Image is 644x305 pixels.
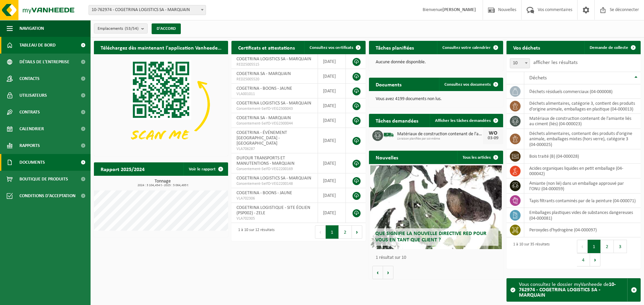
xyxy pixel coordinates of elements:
[577,253,590,266] button: 4
[323,138,336,143] font: [DATE]
[236,57,311,62] font: COGETRINA LOGISTICS SA - MARQUAIN
[157,26,176,31] font: D'ACCORD
[489,131,497,136] font: WO
[533,60,578,65] font: afficher les résultats
[375,231,486,243] font: Que signifie la nouvelle directive RED pour vous en tant que client ?
[397,137,440,141] font: Livraison planifiée par soi-même
[513,61,518,66] font: 10
[430,114,502,127] a: Afficher les tâches demandées
[498,7,516,12] font: Nouvelles
[376,119,418,124] font: Tâches demandées
[383,129,394,141] img: BL-SO-LV
[376,82,401,88] font: Documents
[183,162,227,176] a: Voir le rapport
[323,193,336,198] font: [DATE]
[601,240,614,253] button: 2
[310,46,353,50] font: Consultez vos certificats
[236,122,293,126] font: Consentement-SelfD-VEG2300044
[236,116,291,121] font: COGETRINA SA - MARQUAIN
[236,86,292,91] font: COGETRINA - BOONS - JAUNE
[529,181,624,191] font: amiante (non lié) dans un emballage approuvé par l'ONU (04-000059)
[19,177,68,182] font: Boutique de produits
[529,131,632,147] font: déchets alimentaires, contenant des produits d'origine animale, emballages mixtes (hors verre), c...
[236,147,255,151] font: VLA706287
[606,244,608,249] font: 2
[323,74,336,79] font: [DATE]
[510,58,530,68] span: 10
[98,26,123,31] font: Emplacements
[529,101,635,111] font: déchets alimentaires, catégorie 3, contient des produits d'origine animale, emballages en plastiq...
[488,136,498,141] font: 03-09
[582,258,585,263] font: 4
[423,7,442,12] font: Bienvenue
[463,155,491,160] font: Tous les articles
[577,240,588,253] button: Précédent
[238,228,275,232] font: 1 à 10 sur 12 résultats
[236,63,259,67] font: RED25005515
[19,93,47,98] font: Utilisateurs
[529,210,633,221] font: emballages plastiques vides de substances dangereuses (04-000081)
[89,5,206,15] span: 10-762974 - COGETRINA LOGISTICS SA - MARQUAIN
[236,71,291,76] font: COGETRINA SA - MARQUAIN
[19,76,40,81] font: Contacts
[323,103,336,108] font: [DATE]
[236,176,311,181] font: COGETRINA LOGISTICS SA - MARQUAIN
[323,118,336,123] font: [DATE]
[236,197,255,201] font: VLA702306
[323,178,336,183] font: [DATE]
[439,78,502,91] a: Consultez vos documents
[94,23,148,33] button: Emplacements(53/54)
[593,244,595,249] font: 1
[529,116,631,127] font: matériaux de construction contenant de l'amiante liés au ciment (liés) (04-000023)
[344,230,346,235] font: 2
[19,160,45,165] font: Documents
[19,127,44,132] font: Calendrier
[513,46,540,51] font: Vos déchets
[92,7,190,12] font: 10-762974 - COGETRINA LOGISTICS SA - MARQUAIN
[529,198,636,203] font: tapis filtrants contaminés par de la peinture (04-000071)
[236,130,287,146] font: COGETRINA - ÉVÉNEMENT [GEOGRAPHIC_DATA] - [GEOGRAPHIC_DATA]
[376,46,414,51] font: Tâches planifiées
[304,41,365,54] a: Consultez vos certificats
[19,43,56,48] font: Tableau de bord
[376,255,406,260] font: 1 résultat sur 10
[376,155,398,161] font: Nouvelles
[238,46,295,51] font: Certificats et attestations
[339,225,352,239] button: 2
[19,194,75,199] font: Conditions d'acceptation
[370,165,502,249] a: Que signifie la nouvelle directive RED pour vous en tant que client ?
[610,7,639,12] font: Se déconnecter
[444,82,491,87] font: Consultez vos documents
[236,190,292,196] font: COGETRINA - BOONS - JAUNE
[614,240,627,253] button: 3
[529,166,623,176] font: acides organiques liquides en petit emballage (04-000042)
[138,183,188,187] font: 2024 : 3 104,454 t - 2025 : 5 064,493 t
[442,7,476,12] font: [PERSON_NAME]
[236,77,259,81] font: RED25005520
[529,75,547,81] font: Déchets
[529,89,612,94] font: déchets résiduels commerciaux (04-000008)
[89,5,206,15] span: 10-762974 - COGETRINA LOGISTICS SA - MARQUAIN
[323,89,336,94] font: [DATE]
[19,143,40,148] font: Rapports
[315,225,326,239] button: Précédent
[588,240,601,253] button: 1
[236,167,293,171] font: Consentement-SelfD-VEG2200169
[619,244,622,249] font: 3
[101,167,145,172] font: Rapport 2025/2024
[590,46,628,50] font: Demande de collecte
[519,282,609,287] font: Vous consultez le dossier myVanheede de
[584,41,640,54] a: Demande de collecte
[538,7,572,12] font: Vos commentaires
[510,59,530,68] span: 10
[152,23,181,34] button: D'ACCORD
[331,230,333,235] font: 1
[352,225,362,239] button: Suivant
[155,179,171,184] font: Tonnage
[590,253,600,266] button: Suivant
[323,59,336,64] font: [DATE]
[529,228,597,233] font: Peroxydes d'hydrogène (04-000097)
[326,225,339,239] button: 1
[19,26,44,31] font: Navigation
[442,46,491,50] font: Consultez votre calendrier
